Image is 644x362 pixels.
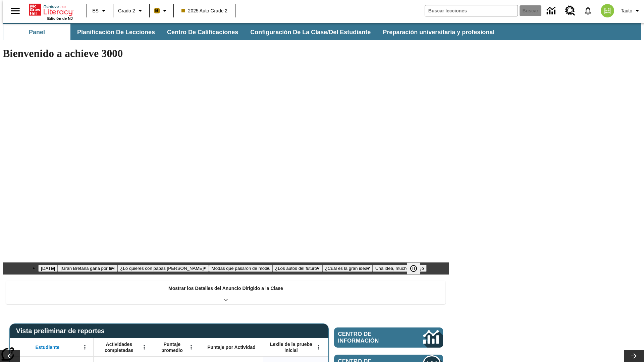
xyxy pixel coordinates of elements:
[97,341,141,353] span: Actividades completadas
[601,4,614,17] img: avatar image
[407,262,427,275] div: Pausar
[621,7,632,14] span: Tauto
[334,327,443,348] a: Centro de información
[207,344,255,350] span: Puntaje por Actividad
[377,24,500,40] button: Preparación universitaria y profesional
[155,6,159,15] span: B
[117,265,209,272] button: Diapositiva 3 ¿Lo quieres con papas fritas?
[373,265,427,272] button: Diapositiva 7 Una idea, mucho trabajo
[543,2,561,20] a: Centro de información
[38,265,58,272] button: Diapositiva 1 Día del Trabajo
[5,1,25,21] button: Abrir el menú lateral
[139,342,149,352] button: Abrir menú
[272,265,322,272] button: Diapositiva 5 ¿Los autos del futuro?
[89,5,111,17] button: Lenguaje: ES, Selecciona un idioma
[624,350,644,362] button: Carrusel de lecciones, seguir
[115,5,147,17] button: Grado: Grado 2, Elige un grado
[72,24,160,40] button: Planificación de lecciones
[338,331,401,344] span: Centro de información
[209,265,272,272] button: Diapositiva 4 Modas que pasaron de moda
[3,23,641,40] div: Subbarra de navegación
[162,24,244,40] button: Centro de calificaciones
[407,262,420,275] button: Pausar
[16,327,108,335] span: Vista preliminar de reportes
[3,24,500,40] div: Subbarra de navegación
[36,344,60,350] span: Estudiante
[425,5,518,16] input: Buscar campo
[152,5,171,17] button: Boost El color de la clase es anaranjado claro. Cambiar el color de la clase.
[92,7,99,14] span: ES
[561,2,579,20] a: Centro de recursos, Se abrirá en una pestaña nueva.
[597,2,618,19] button: Escoja un nuevo avatar
[118,7,135,14] span: Grado 2
[245,24,376,40] button: Configuración de la clase/del estudiante
[186,342,196,352] button: Abrir menú
[29,3,73,16] a: Portada
[58,265,117,272] button: Diapositiva 2 ¡Gran Bretaña gana por fin!
[29,2,73,20] div: Portada
[267,341,316,353] span: Lexile de la prueba inicial
[156,341,188,353] span: Puntaje promedio
[314,342,324,352] button: Abrir menú
[3,47,449,60] h1: Bienvenido a achieve 3000
[579,2,597,19] a: Notificaciones
[3,24,70,40] button: Panel
[47,16,73,20] span: Edición de NJ
[618,5,644,17] button: Perfil/Configuración
[181,7,228,14] span: 2025 Auto Grade 2
[80,342,90,352] button: Abrir menú
[168,285,283,292] p: Mostrar los Detalles del Anuncio Dirigido a la Clase
[6,281,445,304] div: Mostrar los Detalles del Anuncio Dirigido a la Clase
[322,265,373,272] button: Diapositiva 6 ¿Cuál es la gran idea?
